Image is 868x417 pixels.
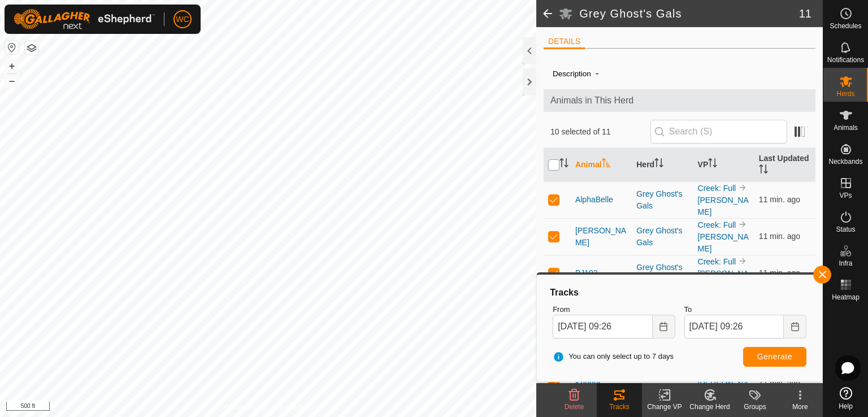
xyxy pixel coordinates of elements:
span: BJ192 [575,267,598,279]
p-sorticon: Activate to sort [559,160,568,169]
span: Help [839,403,853,410]
li: DETAILS [544,36,585,49]
button: Choose Date [653,315,675,338]
label: To [684,304,806,315]
span: 10 selected of 11 [550,126,650,138]
a: Privacy Policy [224,402,266,412]
span: Aug 20, 2025, 9:15 AM [759,268,800,277]
input: Search (S) [650,120,787,144]
span: [PERSON_NAME] [575,225,627,249]
th: Last Updated [754,148,815,182]
span: Status [836,226,855,233]
span: Infra [839,260,852,267]
img: to [738,183,747,192]
a: Creek: Full [698,257,736,266]
a: [PERSON_NAME] [698,232,749,253]
div: Grey Ghost's Gals [636,262,688,285]
a: Contact Us [279,402,313,412]
span: You can only select up to 7 days [553,351,674,362]
th: Herd [632,148,693,182]
button: Map Layers [25,41,38,55]
a: [PERSON_NAME] [698,196,749,216]
span: Animals [834,124,858,131]
span: Animals in This Herd [550,94,809,107]
span: Aug 20, 2025, 9:15 AM [759,232,800,241]
div: Groups [732,402,778,412]
img: to [738,257,747,266]
div: Grey Ghost's Gals [636,225,688,249]
span: VPs [839,192,852,199]
button: Reset Map [5,41,19,54]
div: More [778,402,823,412]
th: Animal [571,148,632,182]
span: - [591,64,603,82]
div: Tracks [548,286,811,299]
span: Delete [565,403,584,411]
span: Neckbands [828,158,862,165]
a: Help [823,383,868,414]
span: Heatmap [832,294,860,301]
label: Description [553,69,591,78]
h2: Grey Ghost's Gals [579,7,799,20]
span: Schedules [830,23,861,29]
button: – [5,74,19,88]
span: Herds [836,90,854,97]
button: Choose Date [784,315,806,338]
span: 11 [799,5,811,22]
label: From [553,304,675,315]
span: Generate [757,352,792,361]
a: [PERSON_NAME] [698,269,749,290]
button: + [5,59,19,73]
img: to [738,220,747,229]
p-sorticon: Activate to sort [654,160,663,169]
p-sorticon: Activate to sort [708,160,717,169]
div: Change Herd [687,402,732,412]
span: WC [176,14,189,25]
p-sorticon: Activate to sort [602,160,611,169]
span: AlphaBelle [575,194,613,206]
span: Notifications [827,57,864,63]
p-sorticon: Activate to sort [759,166,768,175]
span: Aug 20, 2025, 9:15 AM [759,195,800,204]
button: Generate [743,347,806,367]
a: Creek: Full [698,220,736,229]
div: Grey Ghost's Gals [636,188,688,212]
a: Creek: Full [698,184,736,193]
img: Gallagher Logo [14,9,155,29]
th: VP [693,148,754,182]
div: Tracks [597,402,642,412]
div: Change VP [642,402,687,412]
